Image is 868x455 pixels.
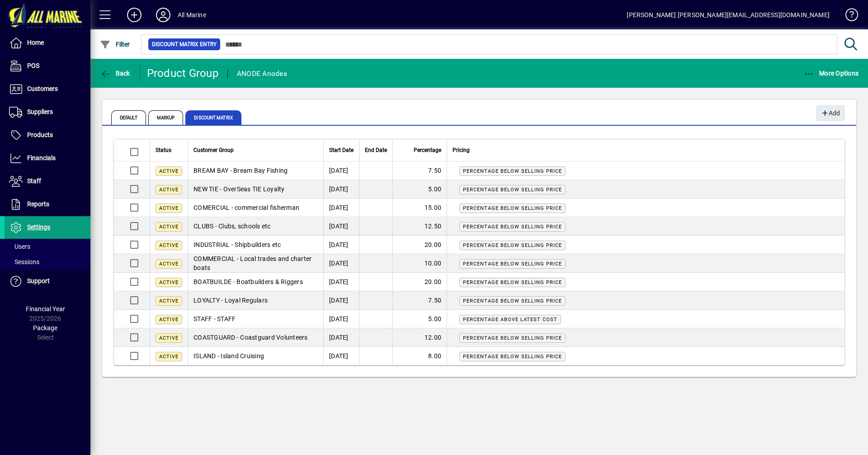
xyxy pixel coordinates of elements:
td: NEW TIE - OverSeas TIE Loyalty [188,180,323,199]
td: 20.00 [392,236,447,254]
a: Sessions [5,254,90,270]
span: Status [156,145,171,155]
span: Percentage below selling price [463,335,562,341]
td: ISLAND - Island Cruising [188,347,323,365]
td: LOYALTY - Loyal Regulars [188,291,323,310]
span: Active [159,280,179,285]
td: COMERCIAL - commercial fisherman [188,199,323,217]
span: Discount Matrix Entry [152,40,217,49]
span: Suppliers [27,108,53,115]
td: [DATE] [323,161,359,180]
span: Sessions [9,258,39,265]
a: Customers [5,78,90,100]
div: All Marine [178,8,206,22]
app-page-header-button: Back [90,65,140,81]
a: Products [5,124,90,147]
button: Add [120,7,149,23]
span: Percentage below selling price [463,205,562,211]
a: Support [5,270,90,293]
td: [DATE] [323,347,359,365]
a: Knowledge Base [839,2,857,31]
span: Active [159,298,179,304]
span: Percentage below selling price [463,168,562,174]
span: Active [159,168,179,174]
td: [DATE] [323,273,359,291]
span: Percentage below selling price [463,242,562,248]
span: Percentage below selling price [463,224,562,230]
span: Customers [27,85,58,92]
span: Active [159,354,179,360]
a: Financials [5,147,90,170]
td: CLUBS - Clubs, schools etc [188,217,323,236]
td: 7.50 [392,291,447,310]
td: [DATE] [323,236,359,254]
td: 12.00 [392,328,447,347]
span: Active [159,224,179,230]
span: Active [159,261,179,267]
span: Financials [27,154,56,161]
button: More Options [802,65,861,81]
td: [DATE] [323,217,359,236]
span: Percentage below selling price [463,261,562,267]
span: Add [821,106,840,121]
button: Filter [98,36,132,52]
span: Staff [27,177,41,185]
span: Active [159,317,179,322]
td: [DATE] [323,254,359,273]
span: Filter [100,41,130,48]
span: More Options [804,70,859,77]
span: Percentage below selling price [463,280,562,285]
span: Active [159,205,179,211]
span: Active [159,187,179,193]
span: Percentage above latest cost [463,317,557,322]
button: Back [98,65,132,81]
td: BREAM BAY - Bream Bay Fishing [188,161,323,180]
td: [DATE] [323,310,359,328]
td: 5.00 [392,180,447,199]
td: [DATE] [323,328,359,347]
td: COMMERCIAL - Local trades and charter boats [188,254,323,273]
td: [DATE] [323,291,359,310]
span: Start Date [329,145,354,155]
button: Profile [149,7,178,23]
span: Percentage below selling price [463,298,562,304]
span: Markup [148,110,184,125]
td: [DATE] [323,180,359,199]
td: INDUSTRIAL - Shipbuilders etc [188,236,323,254]
span: Package [33,324,57,332]
span: Settings [27,223,50,231]
td: BOATBUILDE - Boatbuilders & Riggers [188,273,323,291]
td: 8.00 [392,347,447,365]
a: Staff [5,170,90,193]
span: Pricing [453,145,470,155]
span: Users [9,243,30,250]
a: Users [5,239,90,254]
span: Active [159,335,179,341]
span: Discount Matrix [185,110,241,125]
a: Suppliers [5,101,90,123]
div: Product Group [147,66,218,81]
span: Home [27,39,44,46]
span: Active [159,242,179,248]
a: Reports [5,193,90,216]
div: ANODE Anodes [237,66,287,81]
span: Back [100,70,130,77]
span: Products [27,131,53,138]
td: [DATE] [323,199,359,217]
td: STAFF - STAFF [188,310,323,328]
div: [PERSON_NAME] [PERSON_NAME][EMAIL_ADDRESS][DOMAIN_NAME] [627,8,830,22]
span: Support [27,277,50,284]
td: COASTGUARD - Coastguard Volunteers [188,328,323,347]
span: Default [111,110,146,125]
button: Add [816,105,845,121]
td: 20.00 [392,273,447,291]
td: 7.50 [392,161,447,180]
td: 15.00 [392,199,447,217]
span: End Date [365,145,387,155]
span: Reports [27,200,49,208]
span: Customer Group [193,145,234,155]
a: POS [5,55,90,77]
td: 12.50 [392,217,447,236]
span: Financial Year [26,305,65,313]
span: Percentage below selling price [463,187,562,193]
